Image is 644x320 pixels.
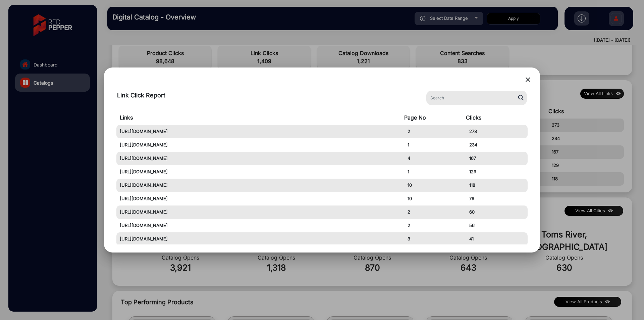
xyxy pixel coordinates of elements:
[116,110,405,125] td: Links
[466,179,528,192] td: 118
[466,205,528,219] td: 60
[116,232,405,246] td: [URL][DOMAIN_NAME]
[466,192,528,205] td: 76
[117,91,165,105] div: Link Click Report
[404,232,466,246] td: 3
[116,165,405,179] td: [URL][DOMAIN_NAME]
[466,138,528,152] td: 234
[116,179,405,192] td: [URL][DOMAIN_NAME]
[404,219,466,232] td: 2
[116,125,405,138] td: [URL][DOMAIN_NAME]
[426,91,527,105] input: Search
[404,205,466,219] td: 2
[466,152,528,165] td: 167
[116,152,405,165] td: [URL][DOMAIN_NAME]
[466,219,528,232] td: 56
[466,110,528,125] td: Clicks
[466,125,528,138] td: 273
[466,165,528,179] td: 129
[404,125,466,138] td: 2
[524,76,532,84] mat-icon: close
[116,219,405,232] td: [URL][DOMAIN_NAME]
[404,152,466,165] td: 4
[116,192,405,205] td: [URL][DOMAIN_NAME]
[116,138,405,152] td: [URL][DOMAIN_NAME]
[404,138,466,152] td: 1
[404,192,466,205] td: 10
[404,179,466,192] td: 10
[404,165,466,179] td: 1
[116,205,405,219] td: [URL][DOMAIN_NAME]
[466,232,528,246] td: 41
[404,110,466,125] td: Page No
